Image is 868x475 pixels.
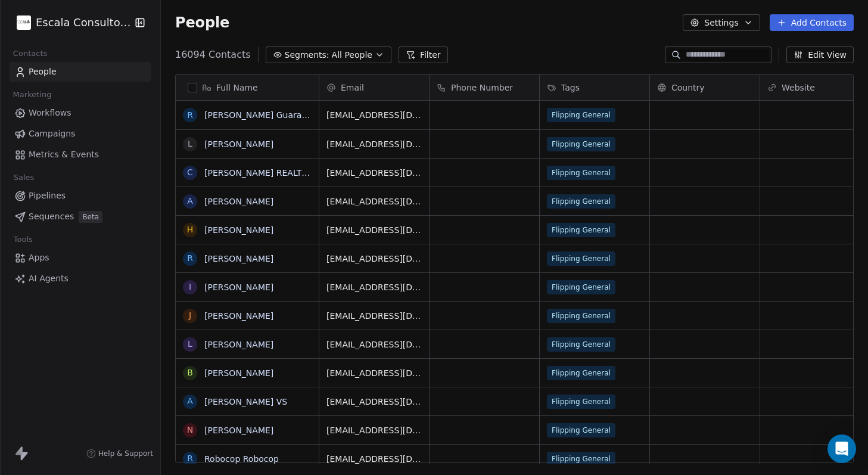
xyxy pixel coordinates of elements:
a: [PERSON_NAME] [204,282,273,292]
span: Sales [8,169,39,187]
span: Tools [8,231,38,249]
div: Open Intercom Messenger [827,434,856,463]
span: [EMAIL_ADDRESS][DOMAIN_NAME] [326,453,422,465]
a: Robocop Robocop [204,454,279,464]
div: I [189,281,191,293]
span: Website [782,82,815,94]
span: [EMAIL_ADDRESS][DOMAIN_NAME] [326,367,422,379]
span: Pipelines [29,190,66,202]
span: [EMAIL_ADDRESS][DOMAIN_NAME] [326,424,422,436]
span: [EMAIL_ADDRESS][DOMAIN_NAME] [326,253,422,265]
span: [EMAIL_ADDRESS][DOMAIN_NAME] [326,109,422,121]
div: R [187,452,193,465]
span: Segments: [285,49,329,61]
button: Add Contacts [770,14,854,31]
span: [EMAIL_ADDRESS][DOMAIN_NAME] [326,167,422,179]
div: A [187,395,193,408]
span: Phone Number [451,82,513,94]
span: Contacts [8,45,52,63]
span: Apps [29,252,49,264]
div: L [188,138,192,150]
span: Flipping General [547,223,615,237]
span: Beta [79,211,102,223]
a: [PERSON_NAME] [204,311,273,321]
button: Filter [399,46,448,63]
span: Flipping General [547,252,615,266]
button: Settings [683,14,760,31]
div: Full Name [176,74,319,100]
button: Escala Consultorias [14,13,127,33]
span: Flipping General [547,166,615,180]
a: [PERSON_NAME] [204,426,273,435]
div: grid [176,101,319,464]
span: Workflows [29,107,71,119]
span: Flipping General [547,337,615,352]
a: People [10,62,151,82]
div: Email [319,74,429,100]
span: Metrics & Events [29,148,99,161]
div: R [187,252,193,265]
span: Campaigns [29,128,75,140]
span: 16094 Contacts [175,48,251,62]
div: Country [650,74,760,100]
a: [PERSON_NAME] [204,254,273,263]
span: Flipping General [547,395,615,409]
a: [PERSON_NAME] [204,197,273,206]
a: [PERSON_NAME] [204,340,273,349]
a: [PERSON_NAME] [204,368,273,378]
span: [EMAIL_ADDRESS][DOMAIN_NAME] [326,224,422,236]
img: LOGO%20ESCALA.png [17,15,31,30]
div: L [188,338,192,350]
div: Tags [540,74,649,100]
span: Flipping General [547,309,615,323]
span: Flipping General [547,108,615,122]
span: Flipping General [547,423,615,437]
span: [EMAIL_ADDRESS][DOMAIN_NAME] [326,195,422,207]
span: [EMAIL_ADDRESS][DOMAIN_NAME] [326,310,422,322]
a: Campaigns [10,124,151,144]
div: B [187,367,193,379]
button: Edit View [786,46,854,63]
div: R [187,109,193,122]
span: [EMAIL_ADDRESS][DOMAIN_NAME] [326,281,422,293]
span: Help & Support [98,449,153,458]
div: N [187,424,193,436]
span: Email [341,82,364,94]
span: Full Name [216,82,258,94]
span: Flipping General [547,194,615,209]
span: [EMAIL_ADDRESS][DOMAIN_NAME] [326,396,422,408]
a: [PERSON_NAME] [204,139,273,149]
a: [PERSON_NAME] VS [204,397,287,406]
span: Flipping General [547,280,615,294]
span: Tags [561,82,580,94]
a: Apps [10,248,151,268]
span: [EMAIL_ADDRESS][DOMAIN_NAME] [326,339,422,350]
div: Phone Number [430,74,539,100]
a: [PERSON_NAME] Guarachi [204,110,314,120]
span: Flipping General [547,452,615,466]
div: J [189,309,191,322]
span: Sequences [29,210,74,223]
a: AI Agents [10,269,151,288]
span: People [29,66,57,78]
div: H [187,223,194,236]
a: Pipelines [10,186,151,206]
span: Country [671,82,705,94]
span: Escala Consultorias [36,15,132,30]
div: C [187,166,193,179]
a: [PERSON_NAME] [204,225,273,235]
span: AI Agents [29,272,69,285]
div: A [187,195,193,207]
a: [PERSON_NAME] REALTOR [204,168,314,178]
span: All People [332,49,372,61]
span: [EMAIL_ADDRESS][DOMAIN_NAME] [326,138,422,150]
a: SequencesBeta [10,207,151,226]
a: Metrics & Events [10,145,151,164]
a: Workflows [10,103,151,123]
a: Help & Support [86,449,153,458]
span: Flipping General [547,137,615,151]
span: Flipping General [547,366,615,380]
span: People [175,14,229,32]
span: Marketing [8,86,57,104]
